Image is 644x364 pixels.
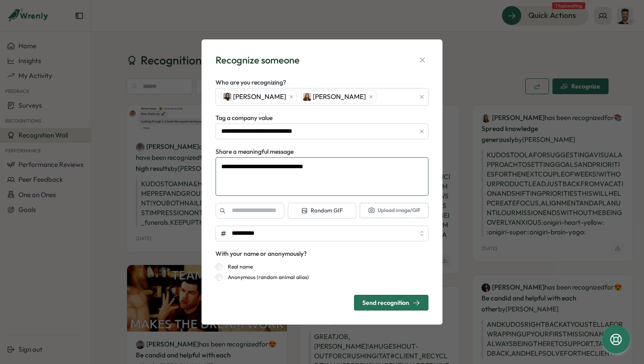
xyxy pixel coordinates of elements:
label: Share a meaningful message [216,147,294,157]
span: [PERSON_NAME] [313,92,366,102]
div: Recognize someone [216,53,300,67]
img: Maria Makarova [303,93,311,101]
span: [PERSON_NAME] [233,92,286,102]
label: Real name [223,263,253,270]
button: Random GIF [288,203,357,219]
span: Random GIF [301,207,343,215]
label: Anonymous (random animal alias) [223,274,309,281]
img: Batool Fatima [223,93,231,101]
button: Send recognition [354,295,428,311]
div: Send recognition [362,299,420,307]
div: With your name or anonymously? [216,249,307,259]
label: Tag a company value [216,113,272,123]
label: Who are you recognizing? [216,78,286,88]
